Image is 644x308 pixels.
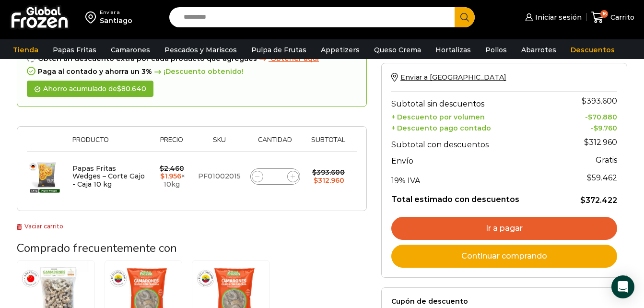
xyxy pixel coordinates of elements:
a: Vaciar carrito [17,223,63,230]
strong: Gratis [596,155,617,165]
a: Papas Fritas [48,41,101,59]
bdi: 393.600 [582,96,617,106]
th: 19% IVA [391,168,562,188]
bdi: 70.880 [588,113,617,121]
th: Subtotal [305,136,352,151]
div: Obtén un descuento extra por cada producto que agregues [27,55,357,63]
a: Ir a pagar [391,217,617,240]
bdi: 312.960 [314,176,344,185]
a: Papas Fritas Wedges – Corte Gajo - Caja 10 kg [72,164,145,189]
a: Continuar comprando [391,245,617,268]
span: Carrito [608,12,634,22]
a: Iniciar sesión [523,8,581,27]
span: $ [312,168,316,177]
span: Enviar a [GEOGRAPHIC_DATA] [400,73,506,82]
span: ¡Descuento obtenido! [152,68,244,76]
td: × 10kg [150,152,194,201]
th: Precio [150,136,194,151]
span: $ [584,138,589,147]
td: - [562,121,617,132]
td: PF01002015 [193,152,246,201]
button: Search button [455,7,475,27]
a: Hortalizas [431,41,476,59]
a: Camarones [106,41,155,59]
a: Pollos [480,41,512,59]
a: Enviar a [GEOGRAPHIC_DATA] [391,73,506,82]
span: $ [314,176,318,185]
span: $ [160,164,164,173]
bdi: 372.422 [580,196,617,205]
span: $ [117,84,121,93]
a: Descuentos [566,41,620,59]
a: Appetizers [316,41,364,59]
span: $ [582,96,586,106]
span: 16 [600,10,608,18]
div: Paga al contado y ahorra un 3% [27,68,357,76]
span: $ [594,124,598,132]
div: Enviar a [100,9,132,16]
label: Cupón de descuento [391,297,617,306]
th: + Descuento por volumen [391,111,562,122]
span: $ [587,173,592,182]
span: $ [160,172,164,180]
a: Pescados y Mariscos [160,41,242,59]
a: 16 Carrito [591,6,634,29]
th: + Descuento pago contado [391,121,562,132]
span: 59.462 [587,173,617,182]
input: Product quantity [269,170,282,183]
bdi: 9.760 [594,124,617,132]
bdi: 312.960 [584,138,617,147]
bdi: 80.640 [117,84,146,93]
span: $ [588,113,592,121]
span: $ [580,196,585,205]
a: Pulpa de Frutas [246,41,311,59]
span: Comprado frecuentemente con [17,240,177,256]
div: Open Intercom Messenger [611,275,634,298]
bdi: 393.600 [312,168,345,177]
th: Subtotal con descuentos [391,132,562,152]
th: Envío [391,152,562,168]
a: Obtener aqui [257,55,319,63]
td: - [562,111,617,122]
th: Subtotal sin descuentos [391,91,562,110]
div: Ahorro acumulado de [27,81,153,97]
a: Tienda [8,41,43,59]
a: Queso Crema [369,41,426,59]
th: Cantidad [246,136,304,151]
img: address-field-icon.svg [85,9,100,25]
th: Producto [68,136,150,151]
bdi: 2.460 [160,164,184,173]
a: Abarrotes [516,41,561,59]
th: Total estimado con descuentos [391,188,562,206]
div: Santiago [100,16,132,25]
th: Sku [193,136,246,151]
bdi: 1.956 [160,172,181,180]
span: Iniciar sesión [533,12,582,22]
